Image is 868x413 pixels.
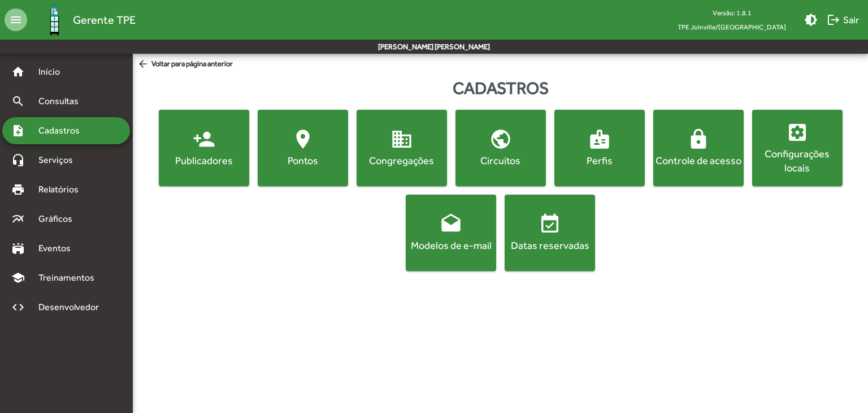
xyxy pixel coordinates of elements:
[827,13,840,27] mat-icon: logout
[32,94,93,108] span: Consultas
[11,242,25,255] mat-icon: stadium
[822,10,863,30] button: Sair
[32,65,76,79] span: Início
[455,110,546,186] button: Circuitos
[32,212,88,226] span: Gráficos
[754,147,840,175] div: Configurações locais
[588,128,611,150] mat-icon: badge
[390,128,413,150] mat-icon: domain
[137,58,233,71] span: Voltar para página anterior
[669,6,795,20] div: Versão: 1.8.1
[359,153,445,167] div: Congregações
[357,110,447,186] button: Congregações
[11,124,25,137] mat-icon: note_add
[193,128,215,150] mat-icon: person_add
[32,183,93,196] span: Relatórios
[539,213,561,235] mat-icon: event_available
[11,153,25,167] mat-icon: headset_mic
[440,213,462,235] mat-icon: drafts
[489,128,512,150] mat-icon: public
[32,153,88,167] span: Serviços
[557,153,643,167] div: Perfis
[11,212,25,226] mat-icon: multiline_chart
[11,65,25,79] mat-icon: home
[406,195,496,271] button: Modelos de e-mail
[27,2,136,38] a: Gerente TPE
[11,271,25,285] mat-icon: school
[36,2,73,38] img: Logo
[11,94,25,108] mat-icon: search
[408,238,494,252] div: Modelos de e-mail
[786,121,809,144] mat-icon: settings_applications
[827,10,859,30] span: Sair
[554,110,645,186] button: Perfis
[32,271,108,285] span: Treinamentos
[161,153,247,167] div: Publicadores
[804,13,818,27] mat-icon: brightness_medium
[258,110,348,186] button: Pontos
[507,238,593,252] div: Datas reservadas
[73,11,136,29] span: Gerente TPE
[292,128,314,150] mat-icon: location_on
[669,20,795,34] span: TPE Joinville/[GEOGRAPHIC_DATA]
[505,195,595,271] button: Datas reservadas
[653,110,744,186] button: Controle de acesso
[133,75,868,101] div: Cadastros
[5,8,27,31] mat-icon: menu
[32,124,94,137] span: Cadastros
[11,183,25,196] mat-icon: print
[32,242,86,255] span: Eventos
[687,128,710,150] mat-icon: lock
[458,153,544,167] div: Circuitos
[137,58,151,71] mat-icon: arrow_back
[752,110,843,186] button: Configurações locais
[656,153,741,167] div: Controle de acesso
[260,153,346,167] div: Pontos
[159,110,249,186] button: Publicadores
